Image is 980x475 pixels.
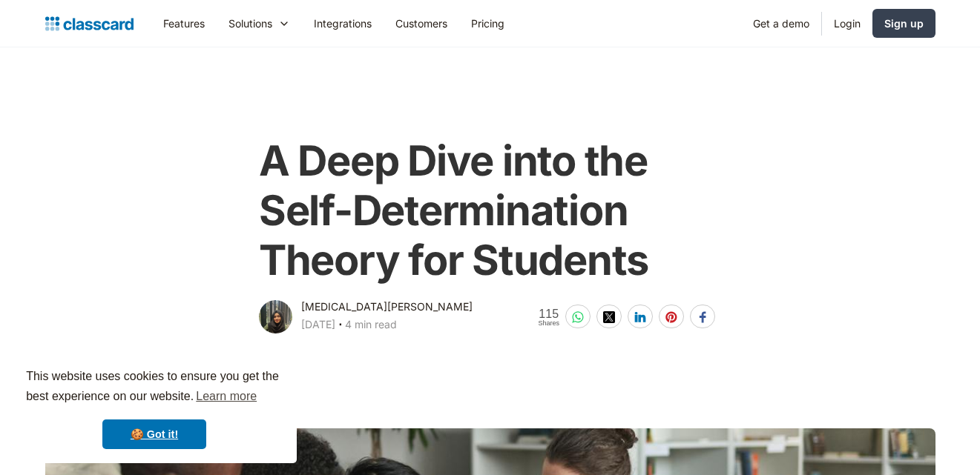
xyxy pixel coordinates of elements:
a: Customers [384,7,459,40]
div: [MEDICAL_DATA][PERSON_NAME] [301,298,473,316]
div: ‧ [335,316,345,336]
img: pinterest-white sharing button [665,311,677,323]
div: Solutions [228,16,272,31]
a: Get a demo [741,7,821,40]
img: linkedin-white sharing button [634,311,646,323]
div: Sign up [884,16,924,31]
img: facebook-white sharing button [697,311,708,323]
h1: A Deep Dive into the Self-Determination Theory for Students [259,136,721,286]
a: Login [822,7,872,40]
div: 4 min read [345,316,397,333]
div: Solutions [217,7,302,40]
div: cookieconsent [12,353,297,463]
img: twitter-white sharing button [603,311,615,323]
a: dismiss cookie message [102,419,206,449]
div: [DATE] [301,316,335,333]
a: Pricing [459,7,516,40]
span: Shares [538,320,559,327]
a: Features [151,7,217,40]
a: Sign up [872,9,935,38]
a: Integrations [302,7,384,40]
img: whatsapp-white sharing button [572,311,584,323]
span: 115 [538,308,559,320]
a: home [45,13,134,34]
span: This website uses cookies to ensure you get the best experience on our website. [26,368,283,408]
a: learn more about cookies [194,385,259,408]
